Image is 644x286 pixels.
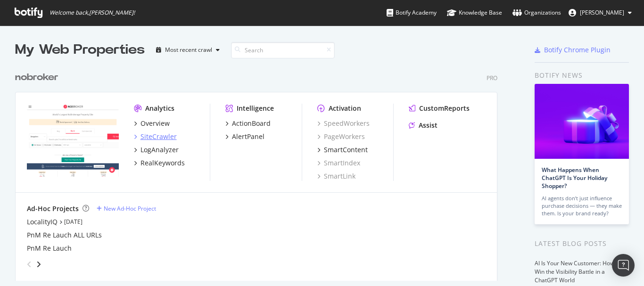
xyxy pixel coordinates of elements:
span: Welcome back, [PERSON_NAME] ! [50,9,135,16]
div: Organizations [512,8,561,17]
a: SmartContent [317,145,368,155]
a: nobroker [15,71,62,84]
a: PnM Re Lauch [27,244,72,253]
a: ActionBoard [225,119,271,128]
a: PageWorkers [317,132,365,141]
div: SmartContent [324,145,368,155]
div: AI agents don’t just influence purchase decisions — they make them. Is your brand ready? [542,195,622,217]
a: SpeedWorkers [317,119,370,128]
div: Pro [487,74,497,82]
a: SmartIndex [317,158,360,168]
a: CustomReports [409,104,470,113]
div: Botify news [535,70,629,81]
a: PnM Re Lauch ALL URLs [27,230,102,240]
div: Overview [140,119,170,128]
div: Analytics [145,104,174,113]
div: Botify Chrome Plugin [544,45,611,55]
div: angle-left [23,257,35,272]
a: RealKeywords [134,158,185,168]
a: AI Is Your New Customer: How to Win the Visibility Battle in a ChatGPT World [535,259,621,284]
div: CustomReports [419,104,470,113]
div: Knowledge Base [447,8,502,17]
span: Rahul Sahani [580,8,624,16]
div: angle-right [35,260,42,269]
div: LogAnalyzer [140,145,179,155]
div: New Ad-Hoc Project [104,204,156,212]
div: Most recent crawl [165,47,212,53]
div: Open Intercom Messenger [612,254,635,277]
div: My Web Properties [15,41,145,59]
a: Assist [409,121,438,130]
div: Latest Blog Posts [535,238,629,249]
a: New Ad-Hoc Project [97,204,156,212]
div: Assist [419,121,438,130]
div: nobroker [15,71,58,84]
input: Search [231,42,335,58]
div: Activation [329,104,361,113]
img: nobroker.com [27,104,119,177]
a: Overview [134,119,170,128]
div: RealKeywords [140,158,185,168]
div: grid [15,59,505,281]
a: SiteCrawler [134,132,177,141]
img: What Happens When ChatGPT Is Your Holiday Shopper? [535,84,629,159]
a: AlertPanel [225,132,264,141]
a: LogAnalyzer [134,145,179,155]
a: [DATE] [64,218,83,226]
button: Most recent crawl [152,42,223,57]
button: [PERSON_NAME] [561,5,639,20]
a: LocalityIQ [27,217,58,227]
div: Botify Academy [387,8,437,17]
a: What Happens When ChatGPT Is Your Holiday Shopper? [542,166,607,190]
div: SiteCrawler [140,132,177,141]
div: Intelligence [237,104,274,113]
div: ActionBoard [232,119,271,128]
a: Botify Chrome Plugin [535,45,611,55]
div: Ad-Hoc Projects [27,204,79,213]
div: AlertPanel [232,132,264,141]
a: SmartLink [317,172,355,181]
